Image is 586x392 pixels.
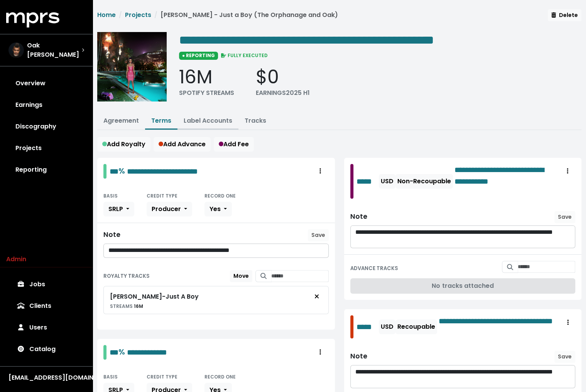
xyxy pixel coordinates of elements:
[6,274,86,295] a: Jobs
[179,52,218,59] span: ● REPORTING
[6,373,86,383] button: [EMAIL_ADDRESS][DOMAIN_NAME]
[147,193,177,199] small: CREDIT TYPE
[179,88,234,98] div: SPOTIFY STREAMS
[518,261,575,273] input: Search for tracks by title and link them to this advance
[118,166,125,176] span: %
[350,213,367,221] div: Note
[108,204,123,213] span: SRLP
[204,202,232,216] button: Yes
[312,345,329,360] button: Royalty administration options
[179,66,234,88] div: 16M
[6,15,59,24] a: mprs logo
[230,270,252,282] button: Move
[395,174,453,189] button: Non-Recoupable
[381,177,393,186] span: USD
[6,137,86,159] a: Projects
[110,303,133,309] span: STREAMS
[103,193,118,199] small: BASIS
[184,116,232,125] a: Label Accounts
[110,348,118,356] span: Edit value
[154,137,211,152] button: Add Advance
[548,9,581,21] button: Delete
[127,348,167,356] span: Edit value
[559,315,576,330] button: Royalty administration options
[103,373,118,380] small: BASIS
[102,140,145,149] span: Add Royalty
[271,270,329,282] input: Search for tracks by title and link them to this royalty
[6,317,86,338] a: Users
[151,10,338,20] li: [PERSON_NAME] - Just a Boy (The Orphanage and Oak)
[6,94,86,116] a: Earnings
[97,32,167,101] img: Album cover for this project
[454,164,559,199] span: Edit value
[6,73,86,94] a: Overview
[147,373,177,380] small: CREDIT TYPE
[127,167,198,175] span: Edit value
[6,116,86,137] a: Discography
[381,322,393,331] span: USD
[219,140,249,149] span: Add Fee
[214,137,254,152] button: Add Fee
[256,66,310,88] div: $0
[6,159,86,181] a: Reporting
[356,176,378,187] span: Edit value
[350,352,367,360] div: Note
[152,204,181,213] span: Producer
[439,315,559,338] span: Edit value
[118,346,125,357] span: %
[97,10,338,26] nav: breadcrumb
[8,42,24,58] img: The selected account / producer
[312,164,329,179] button: Royalty administration options
[350,278,576,294] div: No tracks attached
[395,319,437,334] button: Recoupable
[103,202,134,216] button: SRLP
[379,174,395,189] button: USD
[350,265,398,272] small: ADVANCE TRACKS
[103,272,150,280] small: ROYALTY TRACKS
[110,303,143,309] small: 16M
[103,116,139,125] a: Agreement
[147,202,192,216] button: Producer
[204,193,236,199] small: RECORD ONE
[151,116,171,125] a: Terms
[356,321,378,333] span: Edit value
[551,11,578,19] span: Delete
[110,167,118,175] span: Edit value
[97,137,150,152] button: Add Royalty
[8,373,84,382] div: [EMAIL_ADDRESS][DOMAIN_NAME]
[125,10,151,19] a: Projects
[397,322,435,331] span: Recoupable
[220,52,268,59] span: FULLY EXECUTED
[245,116,266,125] a: Tracks
[233,272,249,280] span: Move
[110,292,199,301] div: [PERSON_NAME] - Just A Boy
[379,319,395,334] button: USD
[209,204,221,213] span: Yes
[559,164,576,179] button: Royalty administration options
[256,88,310,98] div: EARNINGS 2025 H1
[6,295,86,317] a: Clients
[308,289,325,304] button: Remove royalty target
[204,373,236,380] small: RECORD ONE
[397,177,451,186] span: Non-Recoupable
[6,338,86,360] a: Catalog
[103,231,120,239] div: Note
[97,10,116,19] a: Home
[27,41,82,59] span: Oak [PERSON_NAME]
[159,140,206,149] span: Add Advance
[179,34,434,46] span: Edit value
